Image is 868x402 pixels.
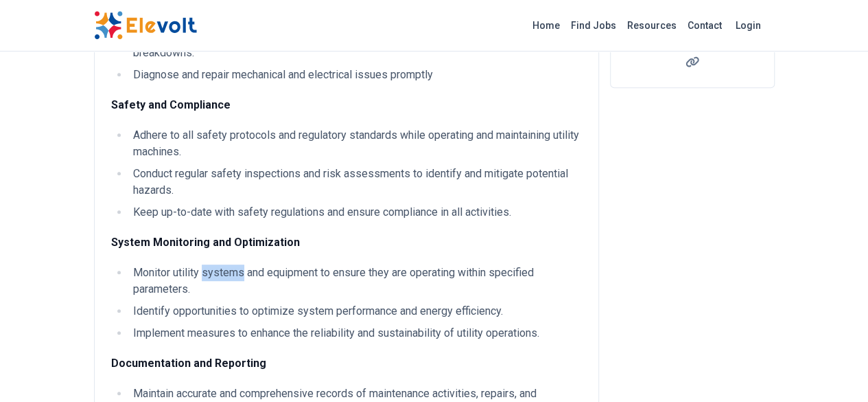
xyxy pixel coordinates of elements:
a: Home [527,14,565,36]
img: Elevolt [94,11,197,40]
li: Implement measures to enhance the reliability and sustainability of utility operations. [129,325,582,342]
li: Monitor utility systems and equipment to ensure they are operating within specified parameters. [129,265,582,298]
a: Contact [682,14,727,36]
li: Identify opportunities to optimize system performance and energy efficiency. [129,303,582,320]
li: Adhere to all safety protocols and regulatory standards while operating and maintaining utility m... [129,127,582,160]
a: Resources [622,14,682,36]
a: Find Jobs [565,14,622,36]
li: Keep up-to-date with safety regulations and ensure compliance in all activities. [129,204,582,221]
iframe: Chat Widget [799,336,868,402]
a: Login [727,12,769,39]
strong: Documentation and Reporting [111,357,266,370]
strong: System Monitoring and Optimization [111,236,300,249]
li: Diagnose and repair mechanical and electrical issues promptly [129,67,582,83]
strong: Safety and Compliance [111,98,231,111]
li: Conduct regular safety inspections and risk assessments to identify and mitigate potential hazards. [129,166,582,199]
